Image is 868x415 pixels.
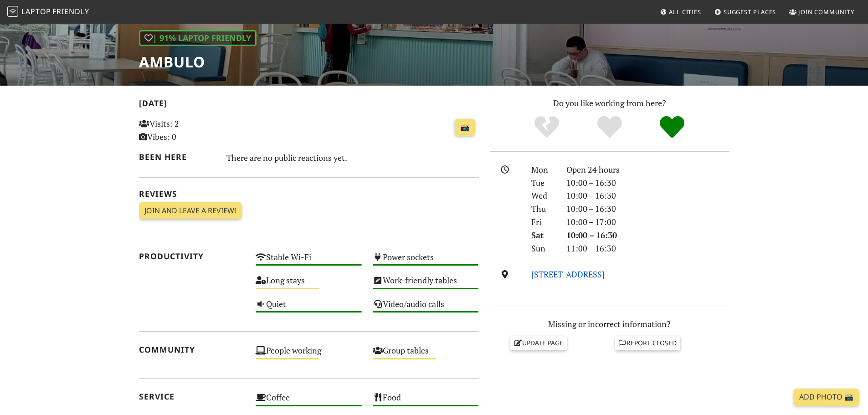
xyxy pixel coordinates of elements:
[531,269,605,280] a: [STREET_ADDRESS]
[250,273,367,296] div: Long stays
[250,297,367,320] div: Quiet
[669,8,701,16] span: All Cities
[7,6,18,17] img: LaptopFriendly
[139,392,245,401] h2: Service
[226,150,479,165] div: There are no public reactions yet.
[139,30,257,46] div: | 91% Laptop Friendly
[139,53,257,71] h1: Ambulo
[250,250,367,273] div: Stable Wi-Fi
[455,119,475,136] a: 📸
[526,163,560,176] div: Mon
[526,202,560,215] div: Thu
[490,318,729,331] p: Missing or incorrect information?
[561,163,735,176] div: Open 24 hours
[139,117,245,143] p: Visits: 2 Vibes: 0
[139,98,479,112] h2: [DATE]
[139,152,216,162] h2: Been here
[615,336,681,350] a: Report closed
[711,4,780,20] a: Suggest Places
[515,115,578,140] div: No
[526,215,560,229] div: Fri
[52,6,89,16] span: Friendly
[139,202,241,220] a: Join and leave a review!
[367,273,484,296] div: Work-friendly tables
[139,189,479,199] h2: Reviews
[578,115,641,140] div: Yes
[367,343,484,366] div: Group tables
[526,229,560,242] div: Sat
[794,389,859,406] a: Add Photo 📸
[561,215,735,229] div: 10:00 – 17:00
[7,4,89,20] a: LaptopFriendly LaptopFriendly
[724,8,776,16] span: Suggest Places
[367,390,484,413] div: Food
[510,336,567,350] a: Update page
[526,189,560,202] div: Wed
[656,4,705,20] a: All Cities
[526,242,560,255] div: Sun
[139,251,245,261] h2: Productivity
[561,176,735,190] div: 10:00 – 16:30
[786,4,858,20] a: Join Community
[367,250,484,273] div: Power sockets
[526,176,560,190] div: Tue
[561,242,735,255] div: 11:00 – 16:30
[798,8,854,16] span: Join Community
[250,390,367,413] div: Coffee
[250,343,367,366] div: People working
[139,345,245,354] h2: Community
[561,189,735,202] div: 10:00 – 16:30
[21,6,51,16] span: Laptop
[561,202,735,215] div: 10:00 – 16:30
[490,97,729,110] p: Do you like working from here?
[367,297,484,320] div: Video/audio calls
[561,229,735,242] div: 10:00 – 16:30
[641,115,704,140] div: Definitely!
